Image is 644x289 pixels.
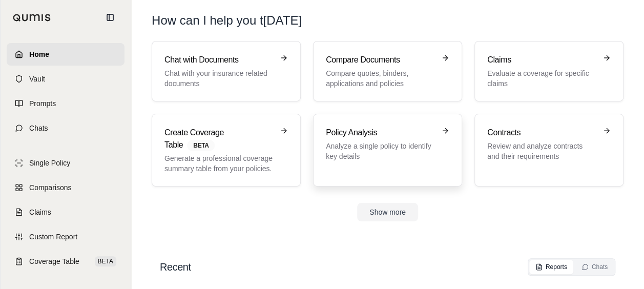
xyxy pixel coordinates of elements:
[102,9,118,26] button: Collapse sidebar
[326,127,435,139] h3: Policy Analysis
[326,68,435,89] p: Compare quotes, binders, applications and policies
[187,140,215,151] span: BETA
[313,41,462,101] a: Compare DocumentsCompare quotes, binders, applications and policies
[164,68,274,89] p: Chat with your insurance related documents
[326,141,435,161] p: Analyze a single policy to identify key details
[575,260,614,274] button: Chats
[29,232,77,242] span: Custom Report
[326,54,435,66] h3: Compare Documents
[7,68,124,90] a: Vault
[581,263,608,271] div: Chats
[7,176,124,199] a: Comparisons
[164,153,274,174] p: Generate a professional coverage summary table from your policies.
[7,250,124,273] a: Coverage TableBETA
[313,114,462,187] a: Policy AnalysisAnalyze a single policy to identify key details
[7,201,124,223] a: Claims
[160,260,191,274] h2: Recent
[29,98,56,109] span: Prompts
[529,260,573,274] button: Reports
[535,263,567,271] div: Reports
[29,256,79,266] span: Coverage Table
[7,152,124,174] a: Single Policy
[13,14,51,22] img: Qumis Logo
[487,54,596,66] h3: Claims
[152,12,624,29] h1: How can I help you t[DATE]
[474,41,624,101] a: ClaimsEvaluate a coverage for specific claims
[164,127,274,151] h3: Create Coverage Table
[152,114,301,187] a: Create Coverage TableBETAGenerate a professional coverage summary table from your policies.
[95,256,116,266] span: BETA
[487,141,596,161] p: Review and analyze contracts and their requirements
[164,54,274,66] h3: Chat with Documents
[29,49,49,59] span: Home
[29,123,48,133] span: Chats
[29,74,45,84] span: Vault
[357,203,418,221] button: Show more
[29,182,71,193] span: Comparisons
[152,41,301,101] a: Chat with DocumentsChat with your insurance related documents
[29,158,70,168] span: Single Policy
[487,127,596,139] h3: Contracts
[487,68,596,89] p: Evaluate a coverage for specific claims
[7,43,124,66] a: Home
[29,207,51,217] span: Claims
[7,92,124,115] a: Prompts
[7,117,124,139] a: Chats
[474,114,624,187] a: ContractsReview and analyze contracts and their requirements
[7,225,124,248] a: Custom Report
